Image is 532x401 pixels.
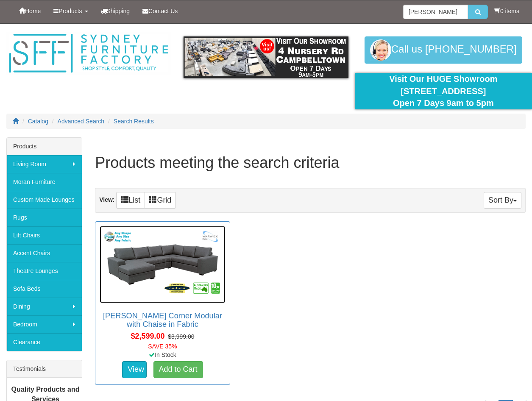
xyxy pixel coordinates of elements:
a: Home [13,0,47,22]
a: Shipping [95,0,136,22]
a: Living Room [7,155,82,173]
a: Moran Furniture [7,173,82,191]
li: 0 items [494,7,519,15]
a: [PERSON_NAME] Corner Modular with Chaise in Fabric [103,312,222,329]
span: Contact Us [148,8,178,14]
span: $2,599.00 [131,332,164,340]
div: Visit Our HUGE Showroom [STREET_ADDRESS] Open 7 Days 9am to 5pm [361,73,526,109]
a: Sofa Beds [7,280,82,298]
span: Products [58,8,82,14]
div: Testimonials [7,360,82,378]
img: showroom.gif [184,36,348,78]
button: Sort By [484,192,521,209]
input: Site search [403,5,468,19]
div: Products [7,138,82,155]
a: Theatre Lounges [7,262,82,280]
a: Grid [145,192,176,209]
a: Accent Chairs [7,244,82,262]
del: $3,999.00 [168,333,194,340]
a: List [116,192,145,209]
a: Bedroom [7,315,82,333]
a: Add to Cart [153,361,203,378]
a: Rugs [7,209,82,226]
img: Sydney Furniture Factory [6,32,171,75]
a: Custom Made Lounges [7,191,82,209]
h1: Products meeting the search criteria [95,154,526,171]
a: Lift Chairs [7,226,82,244]
a: Search Results [114,118,154,125]
font: SAVE 35% [148,343,177,350]
a: Advanced Search [58,118,105,125]
a: View [122,361,147,378]
a: Catalog [28,118,48,125]
span: Shipping [107,8,130,14]
img: Morton Corner Modular with Chaise in Fabric [100,226,226,303]
a: Products [47,0,94,22]
a: Dining [7,298,82,315]
a: Contact Us [136,0,184,22]
div: In Stock [93,351,232,359]
span: Home [25,8,41,14]
strong: View: [99,196,114,203]
a: Clearance [7,333,82,351]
